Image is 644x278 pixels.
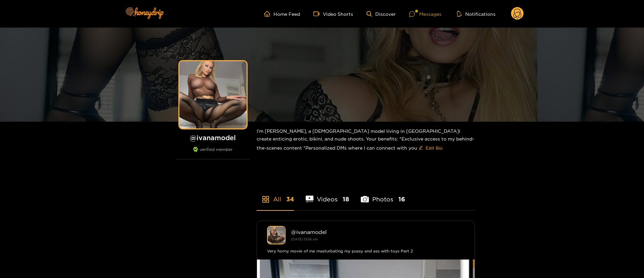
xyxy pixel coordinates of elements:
[176,133,250,142] h1: @ ivanamodel
[291,229,465,235] div: @ ivanamodel
[257,180,294,210] li: All
[367,11,396,17] a: Discover
[267,226,286,244] img: ivanamodel
[267,248,465,254] div: Very horny movie of me masturbating my pussy and ass with toys Part 2
[398,195,405,203] span: 16
[417,143,444,153] button: editEdit Bio
[313,11,323,17] span: video-camera
[361,180,405,210] li: Photos
[419,146,423,151] span: edit
[343,195,349,203] span: 18
[262,195,270,203] span: appstore
[176,147,250,159] div: verified member
[257,122,475,159] div: I’m [PERSON_NAME], a [DEMOGRAPHIC_DATA] model living in [GEOGRAPHIC_DATA]I create enticing erotic...
[264,11,300,17] a: Home Feed
[306,180,349,210] li: Videos
[426,145,442,151] span: Edit Bio
[409,10,441,18] div: Messages
[286,195,294,203] span: 34
[455,10,498,17] button: Notifications
[291,237,318,241] small: [DATE] 01:56 am
[264,11,273,17] span: home
[313,11,353,17] a: Video Shorts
